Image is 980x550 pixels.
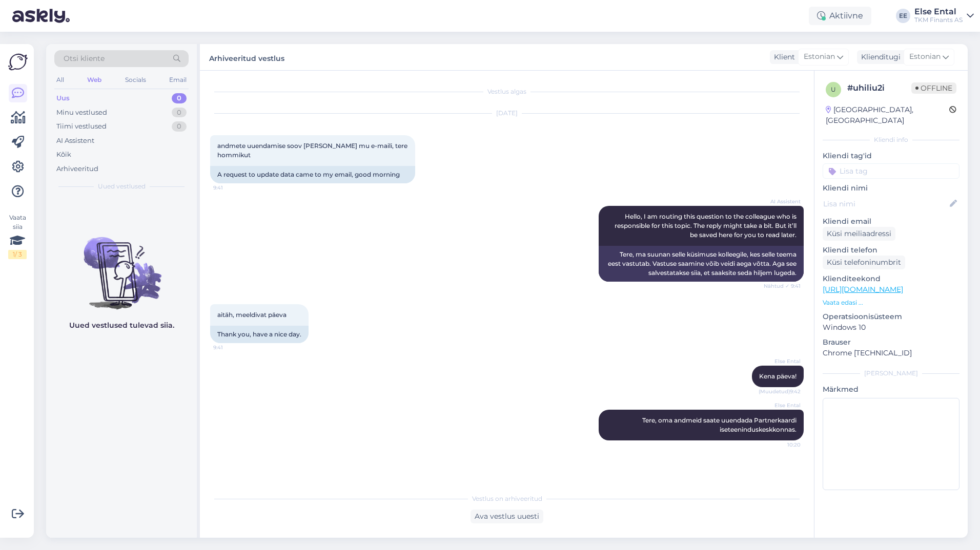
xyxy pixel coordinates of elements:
[472,494,542,503] span: Vestlus on arhiveeritud
[85,73,104,87] div: Web
[896,9,910,23] div: EE
[210,326,309,343] div: Thank you, have a nice day.
[471,510,543,523] div: Ava vestlus uuesti
[54,73,66,87] div: All
[64,53,105,64] span: Otsi kliente
[56,136,94,146] div: AI Assistent
[172,108,187,118] div: 0
[914,16,963,24] div: TKM Finants AS
[823,135,959,144] div: Kliendi info
[98,182,146,191] span: Uued vestlused
[209,50,284,64] label: Arhiveeritud vestlus
[911,82,956,94] span: Offline
[56,108,107,118] div: Minu vestlused
[172,93,187,103] div: 0
[56,164,98,174] div: Arhiveeritud
[823,256,905,269] div: Küsi telefoninumbrit
[213,344,252,351] span: 9:41
[823,183,959,194] p: Kliendi nimi
[8,250,27,259] div: 1 / 3
[909,51,941,62] span: Estonian
[56,150,71,160] div: Kõik
[759,388,801,395] span: (Muudetud) 9:42
[69,320,174,331] p: Uued vestlused tulevad siia.
[615,213,798,239] span: Hello, I am routing this question to the colleague who is responsible for this topic. The reply m...
[823,151,959,161] p: Kliendi tag'id
[123,73,148,87] div: Socials
[46,219,197,311] img: No chats
[762,441,801,449] span: 10:20
[823,216,959,227] p: Kliendi email
[823,322,959,333] p: Windows 10
[823,384,959,395] p: Märkmed
[762,401,801,409] span: Else Ental
[914,8,974,24] a: Else EntalTKM Finants AS
[759,372,797,380] span: Kena päeva!
[826,104,949,126] div: [GEOGRAPHIC_DATA], [GEOGRAPHIC_DATA]
[804,51,835,62] span: Estonian
[642,416,798,433] span: Tere, oma andmeid saate uuendada Partnerkaardi iseteeninduskeskkonnas.
[217,142,409,159] span: andmete uuendamise soov [PERSON_NAME] mu e-maili, tere hommikut
[770,52,795,62] div: Klient
[823,285,903,294] a: [URL][DOMAIN_NAME]
[847,82,911,94] div: # uhiliu2i
[823,298,959,307] p: Vaata edasi ...
[56,93,70,103] div: Uus
[762,282,801,290] span: Nähtud ✓ 9:41
[210,166,415,183] div: A request to update data came to my email, good morning
[56,121,107,132] div: Tiimi vestlused
[823,163,959,179] input: Lisa tag
[8,213,27,259] div: Vaata siia
[823,245,959,256] p: Kliendi telefon
[823,337,959,348] p: Brauser
[857,52,901,62] div: Klienditugi
[823,311,959,322] p: Operatsioonisüsteem
[172,121,187,132] div: 0
[823,273,959,284] p: Klienditeekond
[210,87,804,96] div: Vestlus algas
[210,109,804,118] div: [DATE]
[762,198,801,205] span: AI Assistent
[167,73,189,87] div: Email
[217,311,287,319] span: aitäh, meeldivat päeva
[914,8,963,16] div: Else Ental
[213,184,252,192] span: 9:41
[823,348,959,358] p: Chrome [TECHNICAL_ID]
[831,86,836,93] span: u
[762,357,801,365] span: Else Ental
[823,227,895,241] div: Küsi meiliaadressi
[8,52,28,72] img: Askly Logo
[823,369,959,378] div: [PERSON_NAME]
[823,198,948,209] input: Lisa nimi
[809,7,871,25] div: Aktiivne
[599,246,804,282] div: Tere, ma suunan selle küsimuse kolleegile, kes selle teema eest vastutab. Vastuse saamine võib ve...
